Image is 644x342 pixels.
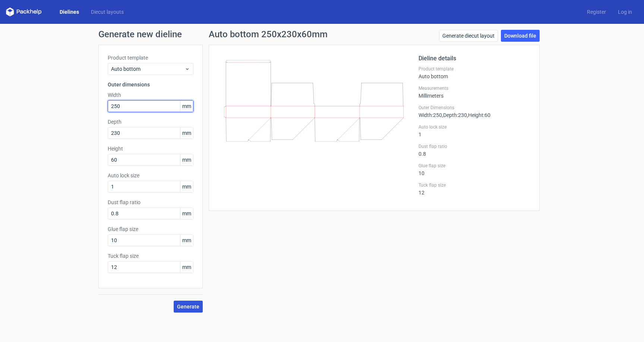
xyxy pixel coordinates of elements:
label: Outer Dimensions [419,105,530,111]
span: mm [180,262,193,273]
span: mm [180,208,193,219]
span: mm [180,235,193,246]
h1: Auto bottom 250x230x60mm [209,30,328,39]
label: Dust flap ratio [108,199,193,206]
div: Millimeters [419,85,530,99]
span: Width : 250 [419,112,442,118]
span: mm [180,101,193,112]
span: mm [180,127,193,139]
div: 12 [419,182,530,196]
h2: Dieline details [419,54,530,63]
h3: Outer dimensions [108,81,193,88]
div: 1 [419,124,530,137]
span: , Height : 60 [467,112,490,118]
a: Diecut layouts [85,8,130,16]
label: Dust flap ratio [419,143,530,149]
label: Product template [419,66,530,72]
label: Auto lock size [419,124,530,130]
label: Width [108,91,193,99]
label: Tuck flap size [108,252,193,260]
label: Glue flap size [108,225,193,233]
a: Dielines [54,8,85,16]
div: 10 [419,163,530,176]
a: Generate diecut layout [439,30,498,42]
a: Log in [612,8,638,16]
a: Register [581,8,612,16]
span: Auto bottom [111,65,184,73]
label: Height [108,145,193,152]
label: Product template [108,54,193,61]
a: Download file [501,30,540,42]
button: Generate [174,301,203,313]
h1: Generate new dieline [98,30,546,39]
div: 0.8 [419,143,530,157]
span: mm [180,181,193,192]
label: Glue flap size [419,163,530,169]
label: Measurements [419,85,530,91]
label: Auto lock size [108,172,193,179]
div: Auto bottom [419,66,530,79]
span: mm [180,154,193,165]
span: , Depth : 230 [442,112,467,118]
span: Generate [177,304,199,309]
label: Tuck flap size [419,182,530,188]
label: Depth [108,118,193,126]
